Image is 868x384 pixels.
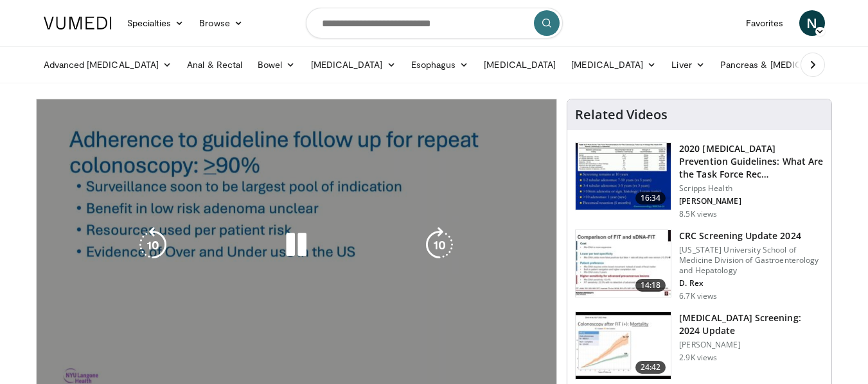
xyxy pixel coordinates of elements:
[575,230,824,301] a: 14:18 CRC Screening Update 2024 [US_STATE] University School of Medicine Division of Gastroentero...
[799,10,825,36] a: N
[576,143,671,210] img: 1ac37fbe-7b52-4c81-8c6c-a0dd688d0102.150x105_q85_crop-smart_upscale.jpg
[635,192,666,205] span: 16:34
[679,278,824,288] p: D. Rex
[576,312,671,379] img: ac114b1b-ca58-43de-a309-898d644626b7.150x105_q85_crop-smart_upscale.jpg
[738,10,792,36] a: Favorites
[36,52,180,78] a: Advanced [MEDICAL_DATA]
[179,52,250,78] a: Anal & Rectal
[191,10,251,36] a: Browse
[679,196,824,206] p: [PERSON_NAME]
[679,209,717,219] p: 8.5K views
[576,230,671,297] img: 91500494-a7c6-4302-a3df-6280f031e251.150x105_q85_crop-smart_upscale.jpg
[250,52,303,78] a: Bowel
[44,17,112,29] img: VuMedi Logo
[713,52,863,78] a: Pancreas & [MEDICAL_DATA]
[575,107,668,122] h4: Related Videos
[679,245,824,276] p: [US_STATE] University School of Medicine Division of Gastroenterology and Hepatology
[679,340,824,350] p: [PERSON_NAME]
[679,230,824,242] h3: CRC Screening Update 2024
[679,312,824,337] h3: [MEDICAL_DATA] Screening: 2024 Update
[679,353,717,363] p: 2.9K views
[679,183,824,194] p: Scripps Health
[303,52,403,78] a: [MEDICAL_DATA]
[679,291,717,301] p: 6.7K views
[635,279,666,292] span: 14:18
[679,142,824,181] h3: 2020 [MEDICAL_DATA] Prevention Guidelines: What Are the Task Force Rec…
[575,312,824,380] a: 24:42 [MEDICAL_DATA] Screening: 2024 Update [PERSON_NAME] 2.9K views
[563,52,664,78] a: [MEDICAL_DATA]
[306,8,563,38] input: Search topics, interventions
[575,142,824,219] a: 16:34 2020 [MEDICAL_DATA] Prevention Guidelines: What Are the Task Force Rec… Scripps Health [PER...
[476,52,563,78] a: [MEDICAL_DATA]
[635,361,666,374] span: 24:42
[403,52,477,78] a: Esophagus
[664,52,712,78] a: Liver
[120,10,192,36] a: Specialties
